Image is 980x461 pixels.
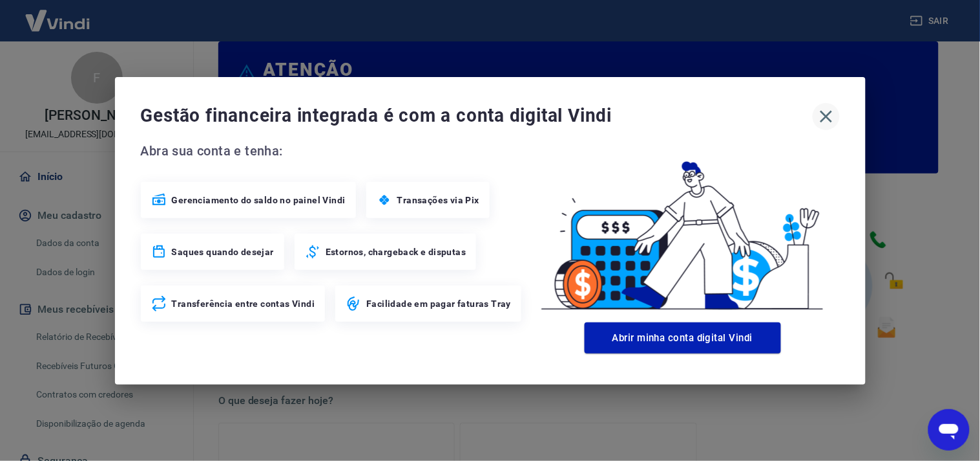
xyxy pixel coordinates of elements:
span: Facilidade em pagar faturas Tray [366,297,511,310]
span: Gerenciamento do saldo no painel Vindi [172,194,346,207]
span: Estornos, chargeback e disputas [326,245,466,258]
span: Transferência entre contas Vindi [172,297,315,310]
span: Saques quando desejar [172,245,274,258]
iframe: Botão para abrir a janela de mensagens [928,409,970,451]
span: Transações via Pix [397,194,479,207]
button: Abrir minha conta digital Vindi [585,322,781,354]
span: Abra sua conta e tenha: [141,141,526,161]
img: Good Billing [526,141,840,317]
span: Gestão financeira integrada é com a conta digital Vindi [141,103,813,129]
